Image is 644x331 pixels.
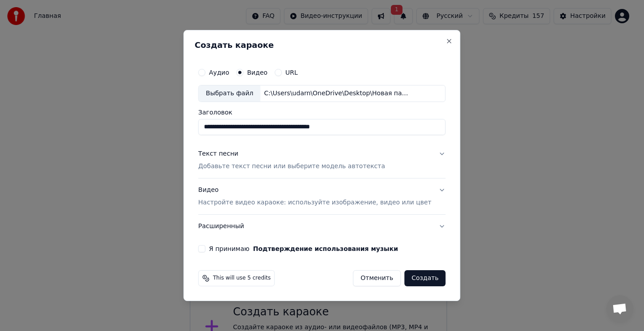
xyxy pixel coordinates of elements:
[198,149,238,158] div: Текст песни
[209,69,229,76] label: Аудио
[198,186,431,207] div: Видео
[247,69,267,76] label: Видео
[198,162,385,171] p: Добавьте текст песни или выберите модель автотекста
[198,215,445,238] button: Расширенный
[213,275,271,282] span: This will use 5 credits
[198,109,445,115] label: Заголовок
[199,85,260,102] div: Выбрать файл
[198,142,445,178] button: Текст песниДобавьте текст песни или выберите модель автотекста
[195,41,449,49] h2: Создать караоке
[253,246,398,252] button: Я принимаю
[198,178,445,214] button: ВидеоНастройте видео караоке: используйте изображение, видео или цвет
[404,270,445,286] button: Создать
[353,270,401,286] button: Отменить
[209,246,398,252] label: Я принимаю
[285,69,298,76] label: URL
[260,89,412,98] div: C:\Users\udarn\OneDrive\Desktop\Новая папка\Ez westiyame . Автор. [PERSON_NAME].mp4
[198,198,431,207] p: Настройте видео караоке: используйте изображение, видео или цвет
